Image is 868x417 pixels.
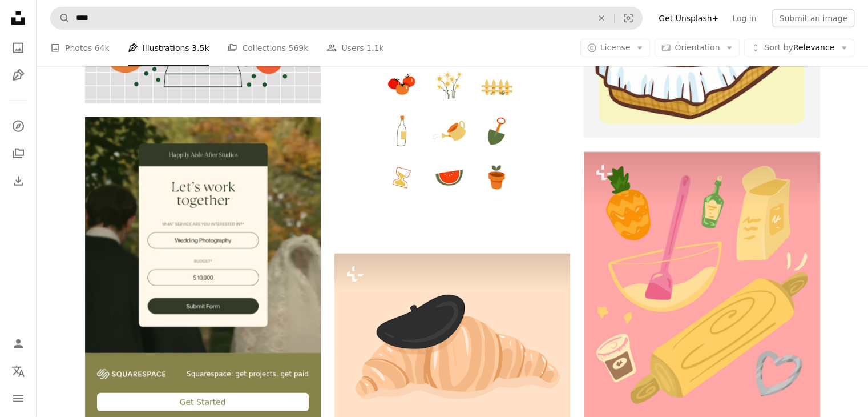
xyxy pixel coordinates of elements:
[50,30,110,66] a: Photos 64k
[95,42,110,54] span: 64k
[227,30,308,66] a: Collections 569k
[334,342,570,352] a: a picture of a black hat on top of a croissant
[85,117,321,353] img: file-1747939393036-2c53a76c450aimage
[584,279,819,290] a: a pink background with ingredients for a cake
[97,393,309,411] div: Get Started
[764,42,834,54] span: Relevance
[772,9,854,27] button: Submit an image
[334,22,570,239] img: A picture of a bunch of food and drinks
[51,7,70,29] button: Search Unsplash
[652,9,725,27] a: Get Unsplash+
[326,30,383,66] a: Users 1.1k
[50,7,643,30] form: Find visuals sitewide
[7,332,30,355] a: Log in / Sign up
[7,170,30,193] a: Download History
[97,369,165,379] img: file-1747939142011-51e5cc87e3c9
[7,387,30,410] button: Menu
[7,64,30,87] a: Illustrations
[288,42,308,54] span: 569k
[7,115,30,138] a: Explore
[764,43,793,52] span: Sort by
[580,39,651,57] button: License
[7,360,30,383] button: Language
[600,43,631,52] span: License
[334,126,570,136] a: A picture of a bunch of food and drinks
[725,9,763,27] a: Log in
[366,42,383,54] span: 1.1k
[7,7,30,32] a: Home — Unsplash
[7,142,30,165] a: Collections
[675,43,720,52] span: Orientation
[655,39,740,57] button: Orientation
[187,370,309,379] span: Squarespace: get projects, get paid
[615,7,642,29] button: Visual search
[744,39,854,57] button: Sort byRelevance
[589,7,614,29] button: Clear
[7,37,30,59] a: Photos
